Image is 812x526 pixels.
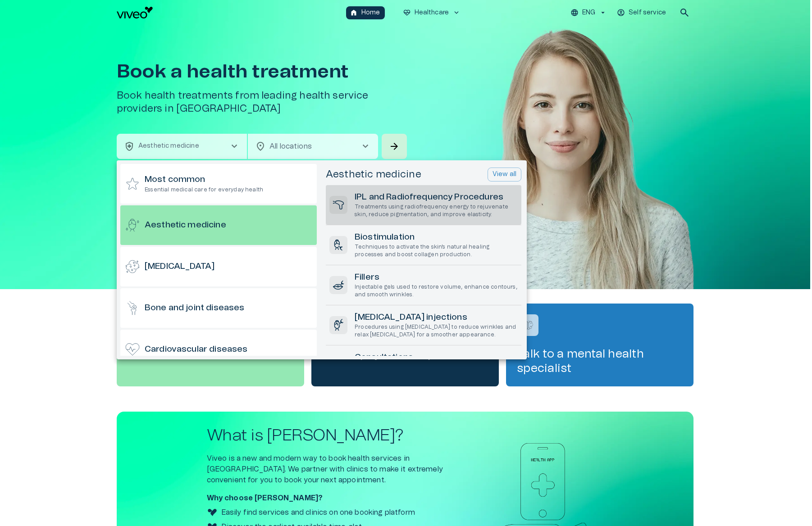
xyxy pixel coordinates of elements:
[145,186,263,194] p: Essential medical care for everyday health
[355,231,518,244] h6: Biostimulation
[488,168,521,181] button: View all
[145,219,226,231] h6: Aesthetic medicine
[145,261,214,273] h6: [MEDICAL_DATA]
[355,272,518,284] h6: Fillers
[355,203,518,218] p: Treatments using radiofrequency energy to rejuvenate skin, reduce pigmentation, and improve elast...
[493,170,516,179] p: View all
[145,344,247,356] h6: Cardiovascular diseases
[355,352,518,364] h6: Consultations
[355,283,518,299] p: Injectable gels used to restore volume, enhance contours, and smooth wrinkles.
[355,243,518,258] p: Techniques to activate the skin's natural healing processes and boost collagen production.
[145,174,263,186] h6: Most common
[355,312,518,324] h6: [MEDICAL_DATA] injections
[145,302,244,314] h6: Bone and joint diseases
[326,168,421,181] h5: Aesthetic medicine
[355,191,518,204] h6: IPL and Radiofrequency Procedures
[355,323,518,339] p: Procedures using [MEDICAL_DATA] to reduce wrinkles and relax [MEDICAL_DATA] for a smoother appear...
